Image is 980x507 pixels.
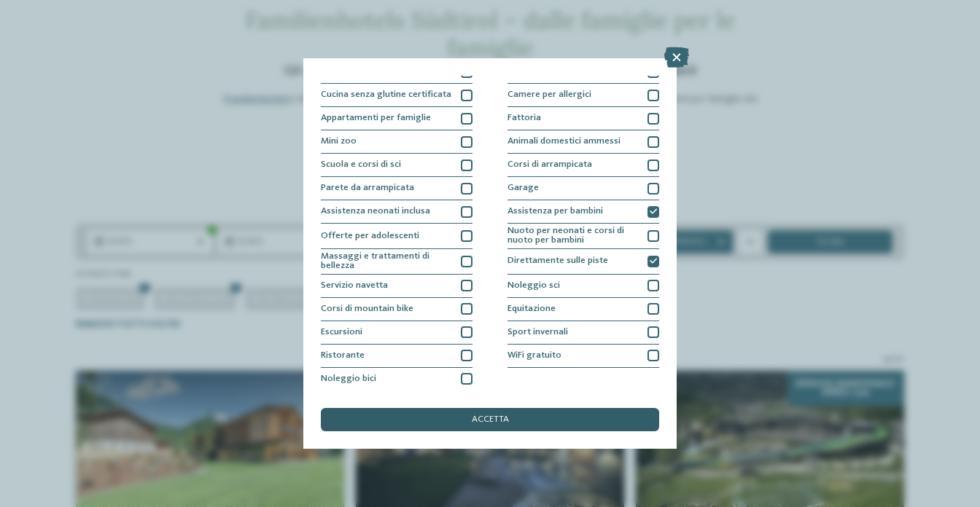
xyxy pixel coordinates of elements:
span: Animali domestici ammessi [507,137,621,146]
span: Parete da arrampicata [321,184,414,193]
span: Equitazione [507,304,556,314]
span: Offerte per adolescenti [321,232,419,241]
span: Massaggi e trattamenti di bellezza [321,252,452,271]
span: Noleggio bici [321,374,376,384]
span: accetta [472,415,509,425]
span: Noleggio sci [507,281,560,291]
span: Servizio navetta [321,281,388,291]
span: Cucina senza glutine certificata [321,90,451,100]
span: Escursioni [321,328,362,337]
span: Mini zoo [321,137,357,146]
span: Direttamente sulle piste [507,256,608,266]
span: Appartamenti per famiglie [321,114,431,123]
span: Corsi di mountain bike [321,304,413,314]
span: Camere per allergici [507,90,591,100]
span: Ristorante [321,351,365,361]
span: Garage [507,184,539,193]
span: Assistenza neonati inclusa [321,207,430,216]
span: Nuoto per neonati e corsi di nuoto per bambini [507,227,639,245]
span: Sport invernali [507,328,568,337]
span: WiFi gratuito [507,351,561,361]
span: Assistenza per bambini [507,207,603,216]
span: Corsi di arrampicata [507,160,592,170]
span: Scuola e corsi di sci [321,160,401,170]
span: Fattoria [507,114,541,123]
